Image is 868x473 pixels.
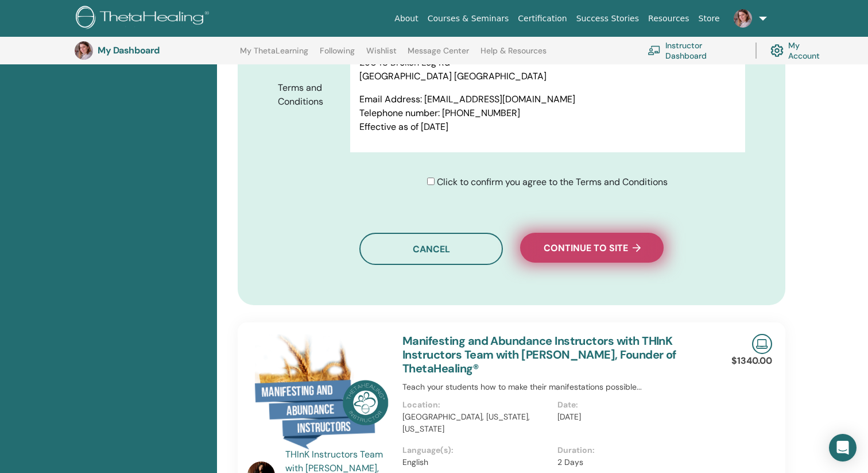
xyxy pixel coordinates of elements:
img: default.jpg [75,41,93,60]
a: Help & Resources [480,46,547,64]
span: Click to confirm you agree to the Terms and Conditions [437,176,668,188]
a: Certification [513,8,571,29]
a: Following [320,46,355,64]
a: Resources [644,8,694,29]
p: $1340.00 [731,354,772,368]
p: [DATE] [557,411,706,423]
p: [GEOGRAPHIC_DATA], [US_STATE], [US_STATE] [402,411,551,435]
a: Wishlist [366,46,397,64]
a: Instructor Dashboard [648,38,742,63]
img: default.jpg [734,9,752,28]
img: Manifesting and Abundance Instructors [247,334,389,451]
h3: My Dashboard [98,45,212,56]
img: logo.png [76,6,213,32]
span: Cancel [413,243,450,255]
p: Date: [557,399,706,411]
button: Cancel [359,233,503,265]
p: Email Address: [EMAIL_ADDRESS][DOMAIN_NAME] [359,93,736,106]
p: 2 Days [557,456,706,468]
a: Manifesting and Abundance Instructors with THInK Instructors Team with [PERSON_NAME], Founder of ... [402,333,676,376]
p: Language(s): [402,444,551,456]
a: Store [694,8,724,29]
p: English [402,456,551,468]
span: Continue to site [544,242,641,254]
p: [GEOGRAPHIC_DATA] [GEOGRAPHIC_DATA] [359,70,736,83]
a: About [390,8,423,29]
a: My ThetaLearning [240,46,308,64]
div: Open Intercom Messenger [829,434,857,462]
a: Success Stories [572,8,644,29]
p: Telephone number: [PHONE_NUMBER] [359,106,736,120]
label: Terms and Conditions [269,77,350,113]
p: Effective as of [DATE] [359,120,736,134]
a: Courses & Seminars [423,8,514,29]
a: My Account [770,38,831,63]
img: Live Online Seminar [752,334,772,354]
button: Continue to site [520,233,664,263]
p: Location: [402,399,551,411]
p: Teach your students how to make their manifestations possible... [402,381,712,393]
img: cog.svg [770,41,784,60]
a: Message Center [408,46,469,64]
img: chalkboard-teacher.svg [648,45,661,55]
p: Duration: [557,444,706,456]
